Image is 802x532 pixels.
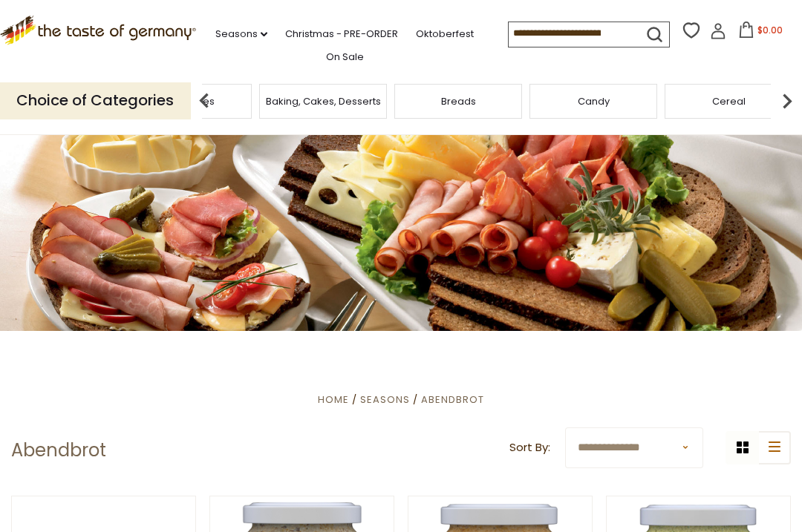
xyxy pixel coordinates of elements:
a: Seasons [360,393,410,407]
a: Abendbrot [421,393,484,407]
h1: Abendbrot [11,439,106,462]
a: Home [318,393,349,407]
span: $0.00 [757,24,783,36]
label: Sort By: [509,439,550,457]
img: previous arrow [189,86,219,116]
a: Christmas - PRE-ORDER [285,26,398,42]
a: Seasons [215,26,267,42]
a: Cereal [712,96,746,107]
a: On Sale [326,49,364,65]
button: $0.00 [729,22,792,44]
a: Breads [441,96,476,107]
a: Baking, Cakes, Desserts [266,96,381,107]
img: next arrow [772,86,802,116]
a: Oktoberfest [416,26,474,42]
a: Candy [578,96,610,107]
